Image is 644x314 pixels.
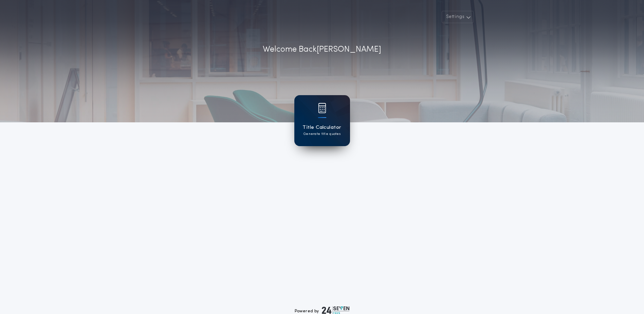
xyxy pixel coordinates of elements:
h1: Title Calculator [302,124,341,132]
button: Settings [442,11,474,23]
p: Welcome Back [PERSON_NAME] [263,43,381,56]
p: Generate title quotes [303,132,341,137]
img: card icon [318,103,326,113]
a: card iconTitle CalculatorGenerate title quotes [294,95,350,146]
